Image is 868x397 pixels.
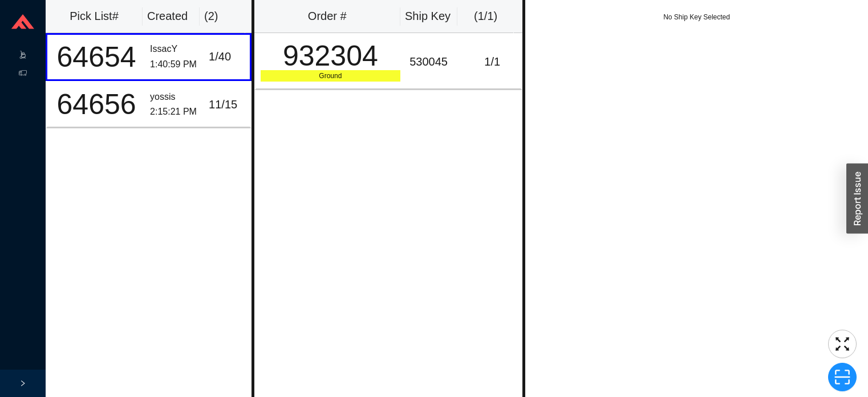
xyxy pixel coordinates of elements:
div: 1:40:59 PM [150,57,200,72]
div: ( 2 ) [204,7,241,26]
span: right [19,380,26,387]
button: fullscreen [828,330,857,358]
span: scan [829,368,856,386]
div: Ground [261,70,401,82]
div: 1 / 1 [468,52,516,71]
div: 530045 [409,52,459,71]
div: No Ship Key Selected [525,11,868,23]
div: 2:15:21 PM [150,104,200,120]
div: IssacY [150,42,200,57]
div: 932304 [261,42,401,70]
div: yossis [150,90,200,105]
span: fullscreen [829,335,856,353]
button: scan [828,363,857,391]
div: 64654 [52,43,141,71]
div: ( 1 / 1 ) [462,7,510,26]
div: 11 / 15 [209,95,245,114]
div: 1 / 40 [209,47,245,66]
div: 64656 [52,90,141,119]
